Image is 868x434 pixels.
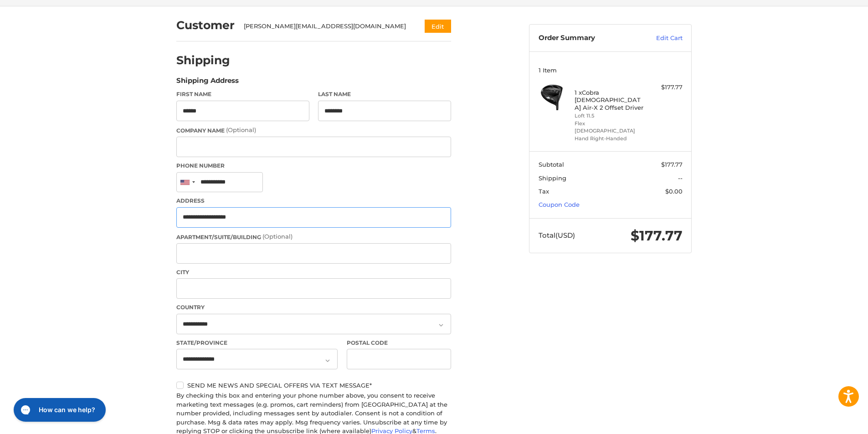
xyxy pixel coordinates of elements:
label: Address [176,197,451,205]
iframe: Gorgias live chat messenger [9,395,108,425]
a: Edit Cart [637,34,683,43]
span: Total (USD) [539,231,575,240]
legend: Shipping Address [176,76,239,90]
span: $177.77 [631,227,683,244]
h3: 1 Item [539,66,683,74]
label: First Name [176,90,309,98]
label: State/Province [176,339,338,347]
label: Country [176,303,451,311]
li: Hand Right-Handed [575,135,644,143]
label: Company Name [176,126,451,135]
label: Postal Code [347,339,452,347]
h4: 1 x Cobra [DEMOGRAPHIC_DATA] Air-X 2 Offset Driver [575,89,644,111]
span: $0.00 [665,188,683,195]
label: Apartment/Suite/Building [176,232,451,241]
li: Loft 11.5 [575,112,644,120]
h3: Order Summary [539,34,637,43]
label: City [176,268,451,276]
span: Shipping [539,174,566,182]
span: $177.77 [661,161,683,168]
small: (Optional) [226,126,256,133]
div: [PERSON_NAME][EMAIL_ADDRESS][DOMAIN_NAME] [244,22,407,31]
label: Last Name [318,90,451,98]
label: Phone Number [176,162,451,170]
div: United States: +1 [177,173,198,192]
span: -- [678,174,683,182]
h2: Shipping [176,53,230,67]
span: Tax [539,188,549,195]
small: (Optional) [262,233,293,240]
button: Edit [425,20,451,33]
li: Flex [DEMOGRAPHIC_DATA] [575,120,644,135]
a: Coupon Code [539,201,580,208]
h2: Customer [176,18,235,32]
span: Subtotal [539,161,564,168]
label: Send me news and special offers via text message* [176,382,451,389]
div: $177.77 [647,83,683,92]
